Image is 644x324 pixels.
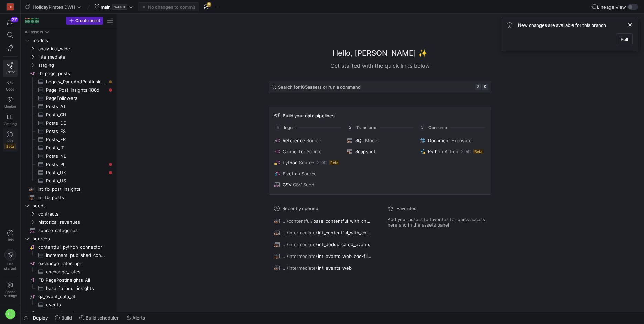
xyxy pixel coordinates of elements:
[23,292,114,301] a: ga_event_data_at​​​​​​​​
[6,87,14,91] span: Code
[283,149,305,154] span: Connector
[23,284,114,292] a: base_fb_post_insights​​​​​​​​​
[33,235,113,243] span: sources
[46,177,106,185] span: Posts_US​​​​​​​​​
[283,113,335,118] span: Build your data pipelines
[23,152,114,160] a: Posts_NL​​​​​​​​​
[23,127,114,135] div: Press SPACE to select this row.
[273,252,374,261] button: .../intermediate/int_events_web_backfilled
[346,147,414,156] button: Snapshot
[23,152,114,160] div: Press SPACE to select this row.
[6,238,14,242] span: Help
[3,111,18,128] a: Catalog
[7,139,13,143] span: PRs
[283,253,317,259] span: .../intermediate/
[46,86,106,94] span: Page_Post_Insights_180d​​​​​​​​​
[38,260,113,268] span: exchange_rates_api​​​​​​​​
[4,144,16,149] span: Beta
[475,84,481,90] kbd: ⌘
[23,168,114,177] a: Posts_UK​​​​​​​​​
[46,144,106,152] span: Posts_IT​​​​​​​​​
[317,160,327,165] span: 2 left
[23,276,114,284] div: Press SPACE to select this row.
[482,84,488,90] kbd: k
[293,182,314,187] span: CSV Seed
[23,160,114,168] div: Press SPACE to select this row.
[23,301,114,309] a: events​​​​​​​​​
[23,251,114,259] a: increment_published_contentful_data​​​​​​​​​
[621,36,628,42] span: Pull
[46,119,106,127] span: Posts_DE​​​​​​​​​
[23,111,114,119] div: Press SPACE to select this row.
[318,242,370,247] span: int_deduplicated_events
[269,81,491,93] button: Search for165assets or run a command⌘k
[46,111,106,119] span: Posts_CH​​​​​​​​​
[23,69,114,77] a: fb_page_posts​​​​​​​​
[33,202,113,210] span: seeds
[445,149,458,154] span: Action
[273,228,374,237] button: .../intermediate/int_contentful_with_changes
[23,284,114,292] div: Press SPACE to select this row.
[283,242,317,247] span: .../intermediate/
[3,17,18,29] button: 27
[46,78,106,86] span: Legacy_PageAndPostInsights​​​​​​​​​
[318,253,372,259] span: int_events_web_backfilled
[23,135,114,144] div: Press SPACE to select this row.
[33,315,48,321] span: Deploy
[269,62,491,70] div: Get started with the quick links below
[23,268,114,276] div: Press SPACE to select this row.
[23,309,114,317] a: ga_event_data_ch​​​​​​​​
[37,185,106,193] span: int_fb_post_insights​​​​​​​​​​
[23,226,114,234] a: source_categories​​​​​​
[451,138,472,143] span: Exposure
[273,136,341,145] button: ReferenceSource
[23,259,114,268] div: Press SPACE to select this row.
[23,102,114,111] div: Press SPACE to select this row.
[23,201,114,210] div: Press SPACE to select this row.
[25,30,43,34] div: All assets
[23,160,114,168] a: Posts_PL​​​​​​​​​
[33,36,113,44] span: models
[428,149,443,154] span: Python
[38,293,113,301] span: ga_event_data_at​​​​​​​​
[23,168,114,177] div: Press SPACE to select this row.
[355,138,364,143] span: SQL
[23,193,114,201] div: Press SPACE to select this row.
[332,48,427,59] h1: Hello, [PERSON_NAME] ✨
[38,243,113,251] span: contentful_python_connector​​​​​​​​
[46,127,106,135] span: Posts_ES​​​​​​​​​
[46,160,106,168] span: Posts_PL​​​​​​​​​
[23,28,114,36] div: Press SPACE to select this row.
[23,135,114,144] a: Posts_FR​​​​​​​​​
[37,194,106,201] span: int_fb_posts​​​​​​​​​​
[283,182,292,187] span: CSV
[428,138,450,143] span: Document
[318,230,372,236] span: int_contentful_with_changes
[283,230,317,236] span: .../intermediate/
[282,206,318,211] span: Recently opened
[76,312,122,324] button: Build scheduler
[283,138,305,143] span: Reference
[278,84,361,90] span: Search for assets or run a command
[38,227,106,234] span: source_categories​​​​​​
[46,251,106,259] span: increment_published_contentful_data​​​​​​​​​
[273,158,341,167] button: PythonSource2 leftBeta
[11,17,18,22] div: 27
[23,102,114,111] a: Posts_AT​​​​​​​​​
[4,122,17,126] span: Catalog
[33,4,75,10] span: HolidayPirates DWH
[418,147,487,156] button: PythonAction2 leftBeta
[46,284,106,292] span: base_fb_post_insights​​​​​​​​​
[23,94,114,102] div: Press SPACE to select this row.
[93,2,135,11] button: maindefault
[3,279,18,301] a: Spacesettings
[75,18,100,23] span: Create asset
[23,144,114,152] a: Posts_IT​​​​​​​​​
[3,94,18,111] a: Monitor
[313,218,372,224] span: base_contentful_with_changes
[273,180,341,189] button: CSVCSV Seed
[318,265,352,271] span: int_events_web
[6,70,15,74] span: Editor
[23,259,114,268] a: exchange_rates_api​​​​​​​​
[299,160,314,165] span: Source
